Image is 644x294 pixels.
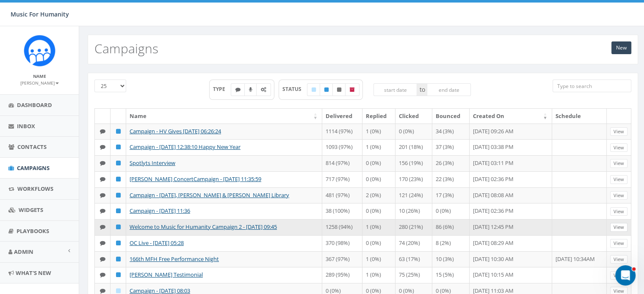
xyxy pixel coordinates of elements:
i: Published [324,87,329,92]
span: Contacts [17,143,47,151]
a: View [610,271,627,280]
a: View [610,159,627,168]
td: 170 (23%) [395,171,432,187]
span: Inbox [17,122,35,130]
a: View [610,239,627,248]
a: 166th MFH Free Performance Night [130,255,219,263]
td: 1 (0%) [362,251,395,267]
td: 34 (3%) [432,124,470,140]
td: [DATE] 12:45 PM [470,219,552,235]
td: [DATE] 03:11 PM [470,155,552,171]
td: 717 (97%) [322,171,362,187]
a: View [610,191,627,200]
span: TYPE [213,85,231,93]
i: Published [116,256,121,262]
i: Published [116,224,121,230]
i: Draft [312,87,316,92]
td: 38 (100%) [322,203,362,219]
td: 289 (95%) [322,267,362,283]
th: Created On: activate to sort column ascending [470,109,552,124]
i: Draft [116,288,121,294]
i: Text SMS [100,224,105,230]
i: Text SMS [100,256,105,262]
a: Campaign - [DATE], [PERSON_NAME] & [PERSON_NAME] Library [130,191,289,199]
span: Music For Humanity [11,10,69,18]
i: Published [116,160,121,166]
td: 121 (24%) [395,187,432,203]
td: [DATE] 09:26 AM [470,124,552,140]
label: Draft [307,83,321,96]
td: 15 (5%) [432,267,470,283]
a: View [610,143,627,152]
a: Campaign - [DATE] 11:36 [130,207,190,214]
td: 201 (18%) [395,139,432,155]
i: Published [116,144,121,150]
i: Text SMS [100,272,105,278]
td: 22 (3%) [432,171,470,187]
td: [DATE] 08:08 AM [470,187,552,203]
td: 1114 (97%) [322,124,362,140]
a: View [610,127,627,136]
td: [DATE] 10:15 AM [470,267,552,283]
small: Name [33,73,46,79]
a: Welcome to Music for Humanity Campaign 2 - [DATE] 09:45 [130,223,277,231]
label: Unpublished [332,83,346,96]
td: 1258 (94%) [322,219,362,235]
td: [DATE] 08:29 AM [470,235,552,251]
i: Published [116,240,121,246]
td: 0 (0%) [395,124,432,140]
i: Text SMS [100,176,105,182]
i: Text SMS [100,288,105,294]
td: 814 (97%) [322,155,362,171]
th: Clicked [395,109,432,124]
iframe: Intercom live chat [615,265,636,286]
small: [PERSON_NAME] [20,80,59,86]
span: Dashboard [17,101,52,109]
td: 17 (3%) [432,187,470,203]
h2: Campaigns [94,41,158,55]
td: [DATE] 02:36 PM [470,203,552,219]
td: [DATE] 03:38 PM [470,139,552,155]
td: 280 (21%) [395,219,432,235]
td: 1 (0%) [362,124,395,140]
i: Published [116,176,121,182]
a: View [610,207,627,216]
a: View [610,223,627,232]
a: View [610,175,627,184]
span: What's New [16,269,51,277]
i: Published [116,208,121,214]
td: 0 (0%) [362,235,395,251]
td: [DATE] 02:36 PM [470,171,552,187]
i: Text SMS [100,240,105,246]
i: Published [116,129,121,134]
span: Playbooks [17,227,49,235]
input: end date [427,83,471,96]
td: [DATE] 10:30 AM [470,251,552,267]
td: 370 (98%) [322,235,362,251]
i: Published [116,192,121,198]
i: Text SMS [235,87,240,92]
img: Rally_Corp_Logo_1.png [24,35,55,66]
a: [PERSON_NAME] Testimonial [130,271,203,278]
i: Ringless Voice Mail [249,87,252,92]
td: 10 (3%) [432,251,470,267]
td: 156 (19%) [395,155,432,171]
th: Delivered [322,109,362,124]
span: Admin [14,248,33,256]
i: Published [116,272,121,278]
th: Replied [362,109,395,124]
span: to [417,83,427,96]
a: Campaign - [DATE] 12:38:10 Happy New Year [130,143,240,151]
a: Spotlyts Interview [130,159,175,167]
label: Published [320,83,333,96]
td: 74 (20%) [395,235,432,251]
span: Widgets [19,206,43,214]
td: 75 (25%) [395,267,432,283]
span: STATUS [282,85,307,93]
input: start date [373,83,417,96]
i: Text SMS [100,160,105,166]
i: Unpublished [337,87,341,92]
i: Text SMS [100,192,105,198]
i: Text SMS [100,144,105,150]
th: Name: activate to sort column ascending [126,109,322,124]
